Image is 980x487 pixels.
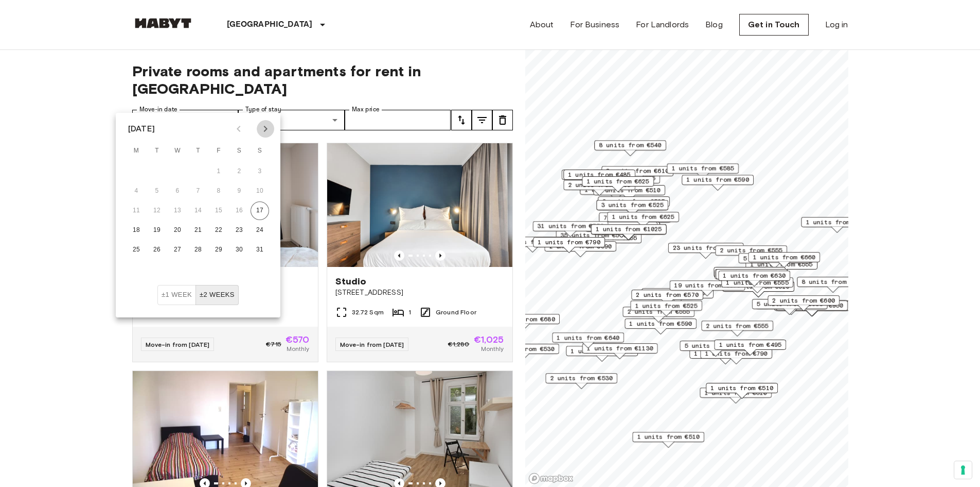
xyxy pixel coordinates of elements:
span: Monthly [481,344,504,354]
div: Map marker [545,373,617,389]
div: Map marker [715,245,787,261]
div: Map marker [776,300,848,316]
span: 2 units from €510 [598,186,661,195]
div: Map marker [532,221,608,237]
button: ±2 weeks [195,285,239,305]
div: Move In Flexibility [157,285,239,305]
div: Map marker [738,253,810,269]
a: About [530,19,554,31]
span: 8 units from €540 [599,141,662,150]
span: €1,280 [448,340,470,349]
div: Map marker [668,243,743,259]
div: Map marker [682,175,754,191]
div: Map marker [496,237,568,253]
div: Map marker [701,321,773,337]
span: 1 units from €680 [492,314,555,324]
div: Map marker [716,269,788,285]
div: Map marker [718,271,790,287]
a: For Business [570,19,619,31]
span: 2 units from €600 [772,296,835,305]
span: 5 units from €1085 [756,299,823,309]
span: 1 units from €1130 [586,344,653,353]
div: Map marker [768,295,840,311]
div: Map marker [582,176,654,192]
div: Map marker [594,140,666,156]
div: Map marker [700,388,772,404]
div: Map marker [667,163,739,179]
div: Map marker [593,185,665,201]
span: 1 units from €610 [704,388,767,397]
div: Map marker [706,383,778,399]
span: 1 [408,308,411,317]
span: €570 [286,335,310,344]
button: 28 [189,241,207,259]
div: Map marker [776,300,848,316]
span: 1 units from €645 [718,267,781,277]
span: Move-in from [DATE] [146,341,210,348]
label: Type of stay [245,105,281,114]
button: tune [472,110,492,130]
button: Previous image [394,250,404,261]
span: Private rooms and apartments for rent in [GEOGRAPHIC_DATA] [132,62,513,97]
span: Saturday [230,141,248,161]
span: 1 units from €660 [501,237,564,246]
div: Map marker [700,348,772,364]
div: Map marker [632,432,704,448]
div: Map marker [631,290,703,306]
img: Habyt [132,18,194,28]
span: 1 units from €630 [723,271,786,280]
div: Map marker [552,332,624,348]
span: Studio [335,275,367,288]
button: 17 [251,201,269,220]
span: Friday [209,141,228,161]
button: 24 [251,221,269,240]
div: Map marker [598,196,670,212]
span: 5 units from €590 [684,341,747,350]
div: Map marker [563,180,635,196]
div: Map marker [714,267,786,283]
span: 3 units from €525 [602,197,665,206]
label: Max price [352,105,380,114]
span: 8 units from €570 [801,277,864,287]
span: Tuesday [148,141,166,161]
div: Map marker [669,280,745,296]
div: Map marker [566,346,638,362]
span: 31 units from €570 [537,222,603,231]
span: Thursday [189,141,207,161]
div: Map marker [625,318,697,334]
span: 4 units from €530 [492,344,555,354]
span: 1 units from €510 [637,432,700,442]
div: Map marker [607,212,679,228]
p: [GEOGRAPHIC_DATA] [227,19,313,31]
a: Blog [705,19,723,31]
span: 1 units from €640 [557,333,619,342]
span: 1 units from €1025 [595,225,662,234]
span: 1 units from €790 [538,238,600,247]
div: Map marker [752,299,827,315]
span: Monthly [287,344,309,354]
button: 31 [251,241,269,259]
a: Mapbox logo [528,473,574,484]
span: 5 units from €660 [743,254,806,263]
div: [DATE] [128,123,155,135]
button: 30 [230,241,248,259]
span: [STREET_ADDRESS] [335,288,504,298]
label: Move-in date [139,105,177,114]
span: 1 units from €590 [629,319,692,328]
button: tune [451,110,472,130]
span: 2 units from €530 [550,374,613,383]
span: 5 units from €950 [780,301,843,310]
span: 1 units from €625 [586,177,649,186]
div: Map marker [601,166,673,182]
span: 2 units from €555 [706,321,769,330]
span: 1 units from €525 [635,301,698,310]
a: Get in Touch [739,14,809,36]
span: Monday [127,141,146,161]
a: For Landlords [636,19,689,31]
div: Map marker [599,212,671,228]
span: €1,025 [474,335,504,344]
span: Move-in from [DATE] [340,341,404,348]
button: 18 [127,221,146,240]
span: Sunday [251,141,269,161]
div: Map marker [715,269,787,285]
